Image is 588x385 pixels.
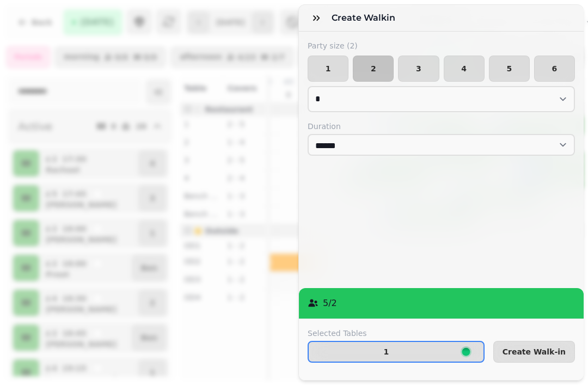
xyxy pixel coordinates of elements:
[543,65,566,72] span: 6
[317,65,339,72] span: 1
[308,121,575,132] label: Duration
[308,56,348,82] button: 1
[444,56,485,82] button: 4
[534,56,575,82] button: 6
[308,341,485,363] button: 1
[308,40,575,51] label: Party size ( 2 )
[332,11,400,25] h3: Create walkin
[383,348,389,356] p: 1
[323,297,337,310] p: 5 / 2
[489,56,530,82] button: 5
[498,65,520,72] span: 5
[453,65,475,72] span: 4
[503,348,566,356] span: Create Walk-in
[407,65,430,72] span: 3
[308,328,485,339] label: Selected Tables
[353,56,394,82] button: 2
[398,56,439,82] button: 3
[493,341,575,363] button: Create Walk-in
[362,65,384,72] span: 2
